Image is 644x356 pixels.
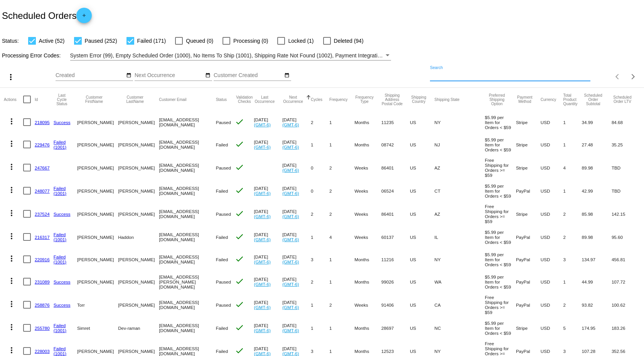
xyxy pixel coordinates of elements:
[563,293,582,317] mat-cell: 2
[311,293,329,317] mat-cell: 1
[54,93,70,106] button: Change sorting for LastProcessingCycleId
[135,72,204,79] input: Next Occurrence
[485,111,516,133] mat-cell: $5.99 per Item for Orders < $59
[118,226,159,248] mat-cell: Haddon
[612,133,640,156] mat-cell: 35.25
[354,293,381,317] mat-cell: Weeks
[282,259,299,264] a: (GMT-6)
[516,95,534,104] button: Change sorting for PaymentMethod.Type
[612,95,633,104] button: Change sorting for LifetimeValue
[186,36,213,45] span: Queued (0)
[54,279,71,284] a: Success
[216,142,228,147] span: Failed
[541,180,563,202] mat-cell: USD
[282,214,299,219] a: (GMT-6)
[282,351,299,356] a: (GMT-6)
[541,133,563,156] mat-cell: USD
[54,302,71,307] a: Success
[254,270,283,293] mat-cell: [DATE]
[612,180,640,202] mat-cell: TBD
[563,180,582,202] mat-cell: 1
[118,202,159,226] mat-cell: [PERSON_NAME]
[582,270,612,293] mat-cell: 44.99
[582,226,612,248] mat-cell: 89.98
[235,139,244,149] mat-icon: check
[159,97,186,102] button: Change sorting for CustomerEmail
[118,95,152,104] button: Change sorting for CustomerLastName
[54,237,67,242] a: (1001)
[435,202,485,226] mat-cell: AZ
[214,72,283,79] input: Customer Created
[582,202,612,226] mat-cell: 85.98
[235,163,244,172] mat-icon: check
[77,180,118,202] mat-cell: [PERSON_NAME]
[435,97,460,102] button: Change sorting for ShippingState
[329,111,354,133] mat-cell: 1
[2,8,92,23] h2: Scheduled Orders
[254,144,271,149] a: (GMT-6)
[235,117,244,126] mat-icon: check
[254,237,271,242] a: (GMT-6)
[77,111,118,133] mat-cell: [PERSON_NAME]
[35,97,38,102] button: Change sorting for Id
[77,156,118,180] mat-cell: [PERSON_NAME]
[354,202,381,226] mat-cell: Weeks
[612,293,640,317] mat-cell: 100.62
[282,248,311,270] mat-cell: [DATE]
[435,317,485,339] mat-cell: NC
[54,254,66,259] a: Failed
[563,270,582,293] mat-cell: 1
[582,156,612,180] mat-cell: 89.98
[7,346,16,355] mat-icon: more_vert
[612,202,640,226] mat-cell: 142.15
[282,282,299,287] a: (GMT-6)
[610,69,625,84] button: Previous page
[410,248,435,270] mat-cell: US
[159,133,216,156] mat-cell: [EMAIL_ADDRESS][DOMAIN_NAME]
[216,120,231,125] span: Paused
[541,270,563,293] mat-cell: USD
[159,293,216,317] mat-cell: [EMAIL_ADDRESS][DOMAIN_NAME]
[516,202,541,226] mat-cell: Stripe
[254,293,283,317] mat-cell: [DATE]
[516,270,541,293] mat-cell: PayPal
[410,293,435,317] mat-cell: US
[541,156,563,180] mat-cell: USD
[282,226,311,248] mat-cell: [DATE]
[118,270,159,293] mat-cell: [PERSON_NAME]
[485,248,516,270] mat-cell: $5.99 per Item for Orders < $59
[485,133,516,156] mat-cell: $5.99 per Item for Orders < $59
[282,168,299,173] a: (GMT-6)
[516,248,541,270] mat-cell: PayPal
[7,139,16,148] mat-icon: more_vert
[311,156,329,180] mat-cell: 0
[118,133,159,156] mat-cell: [PERSON_NAME]
[612,317,640,339] mat-cell: 183.26
[430,72,590,79] input: Search
[35,142,50,147] a: 229476
[410,270,435,293] mat-cell: US
[254,202,283,226] mat-cell: [DATE]
[77,95,111,104] button: Change sorting for CustomerFirstName
[381,248,410,270] mat-cell: 11216
[7,276,16,285] mat-icon: more_vert
[233,36,268,45] span: Processing (0)
[354,317,381,339] mat-cell: Months
[85,36,117,45] span: Paused (252)
[254,282,271,287] a: (GMT-6)
[77,270,118,293] mat-cell: [PERSON_NAME]
[516,293,541,317] mat-cell: PayPal
[410,133,435,156] mat-cell: US
[54,191,67,196] a: (1001)
[354,180,381,202] mat-cell: Weeks
[410,202,435,226] mat-cell: US
[354,111,381,133] mat-cell: Months
[563,317,582,339] mat-cell: 5
[54,186,66,191] a: Failed
[288,36,314,45] span: Locked (1)
[282,133,311,156] mat-cell: [DATE]
[354,133,381,156] mat-cell: Months
[541,97,556,102] button: Change sorting for CurrencyIso
[54,328,67,333] a: (1001)
[541,226,563,248] mat-cell: USD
